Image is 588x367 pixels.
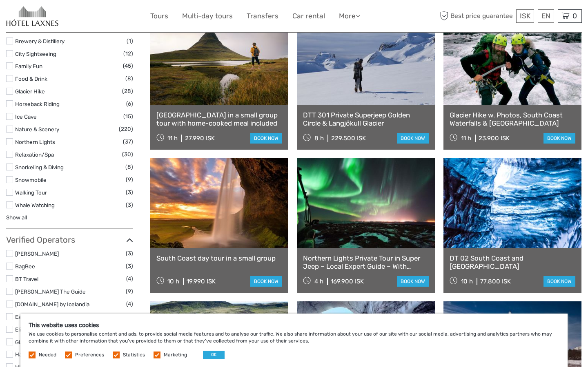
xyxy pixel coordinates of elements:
[480,278,511,285] div: 77.800 ISK
[185,135,215,142] div: 27.990 ISK
[15,250,59,257] a: [PERSON_NAME]
[75,352,104,358] label: Preferences
[15,38,65,44] a: Brewery & Distillery
[123,61,133,71] span: (45)
[15,314,39,320] a: EastWest
[126,175,133,184] span: (9)
[15,288,86,295] a: [PERSON_NAME] The Guide
[15,101,60,107] a: Horseback Riding
[125,162,133,172] span: (8)
[450,254,575,271] a: DT 02 South Coast and [GEOGRAPHIC_DATA]
[6,6,58,26] img: 654-caa16477-354d-4e52-8030-f64145add61e_logo_small.jpg
[15,276,38,282] a: BT Travel
[126,249,133,258] span: (3)
[122,86,133,96] span: (28)
[15,326,54,333] a: Elite-Chauffeur
[314,135,324,142] span: 8 h
[119,124,133,134] span: (220)
[479,135,510,142] div: 23.900 ISK
[15,88,45,95] a: Glacier Hike
[15,51,56,57] a: City Sightseeing
[15,202,55,208] a: Whale Watching
[126,200,133,210] span: (3)
[15,139,55,145] a: Northern Lights
[303,254,429,271] a: Northern Lights Private Tour in Super Jeep – Local Expert Guide – With Photos
[250,276,282,287] a: book now
[450,111,575,128] a: Glacier Hike w. Photos, South Coast Waterfalls & [GEOGRAPHIC_DATA]
[15,189,47,196] a: Walking Tour
[15,151,54,158] a: Relaxation/Spa
[29,322,559,329] h5: This website uses cookies
[203,351,225,359] button: OK
[538,9,554,23] div: EN
[15,113,37,120] a: Ice Cave
[167,278,179,285] span: 10 h
[125,74,133,83] span: (8)
[156,111,282,128] a: [GEOGRAPHIC_DATA] in a small group tour with home-cooked meal included
[126,287,133,296] span: (9)
[6,235,133,245] h3: Verified Operators
[126,99,133,108] span: (6)
[126,299,133,309] span: (4)
[39,352,56,358] label: Needed
[11,14,92,21] p: We're away right now. Please check back later!
[124,312,133,321] span: (11)
[15,164,64,170] a: Snorkeling & Diving
[314,278,323,285] span: 4 h
[461,278,473,285] span: 10 h
[15,177,47,183] a: Snowmobile
[126,261,133,271] span: (3)
[397,276,429,287] a: book now
[15,301,89,307] a: [DOMAIN_NAME] by Icelandia
[126,188,133,197] span: (3)
[15,351,46,358] a: Happyworld
[122,150,133,159] span: (30)
[15,263,35,270] a: BagBee
[150,10,168,22] a: Tours
[331,135,366,142] div: 229.500 ISK
[20,314,568,367] div: We use cookies to personalise content and ads, to provide social media features and to analyse ou...
[187,278,216,285] div: 19.990 ISK
[520,12,530,20] span: ISK
[127,36,133,46] span: (1)
[461,135,471,142] span: 11 h
[438,9,514,23] span: Best price guarantee
[167,135,178,142] span: 11 h
[543,133,575,144] a: book now
[247,10,278,22] a: Transfers
[123,112,133,121] span: (15)
[123,352,145,358] label: Statistics
[397,133,429,144] a: book now
[250,133,282,144] a: book now
[123,137,133,146] span: (37)
[164,352,187,358] label: Marketing
[303,111,429,128] a: DTT 301 Private Superjeep Golden Circle & Langjökull Glacier
[15,126,59,133] a: Nature & Scenery
[292,10,325,22] a: Car rental
[339,10,360,22] a: More
[15,75,47,82] a: Food & Drink
[331,278,364,285] div: 169.900 ISK
[126,274,133,283] span: (4)
[571,12,578,20] span: 0
[6,214,27,221] a: Show all
[123,49,133,58] span: (12)
[156,254,282,262] a: South Coast day tour in a small group
[15,63,42,69] a: Family Fun
[15,339,72,345] a: Glaciers and Waterfalls
[182,10,233,22] a: Multi-day tours
[543,276,575,287] a: book now
[94,13,104,22] button: Open LiveChat chat widget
